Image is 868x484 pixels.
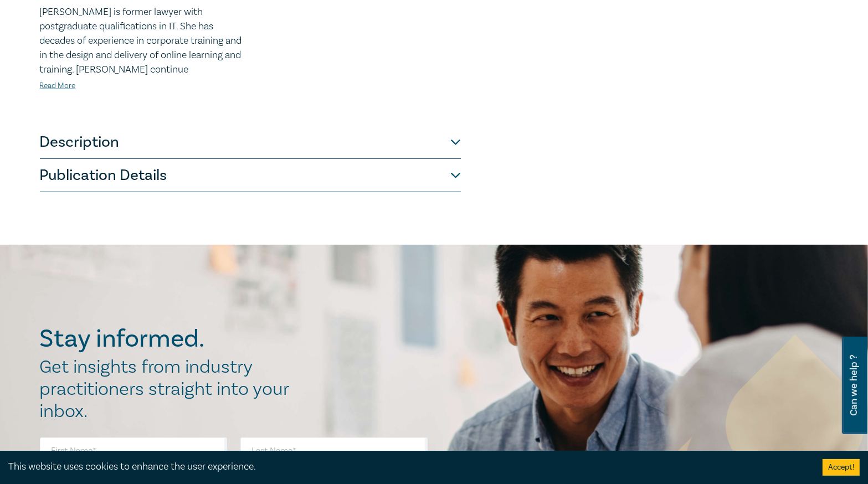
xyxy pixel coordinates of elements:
[8,460,806,474] div: This website uses cookies to enhance the user experience.
[849,343,859,428] span: Can we help ?
[40,325,301,353] h2: Stay informed.
[40,356,301,423] h2: Get insights from industry practitioners straight into your inbox.
[40,5,244,77] p: [PERSON_NAME] is former lawyer with postgraduate qualifications in IT. She has decades of experie...
[40,81,76,91] a: Read More
[40,126,461,159] button: Description
[823,459,860,476] button: Accept cookies
[40,437,227,464] input: First Name*
[40,159,461,192] button: Publication Details
[240,437,428,464] input: Last Name*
